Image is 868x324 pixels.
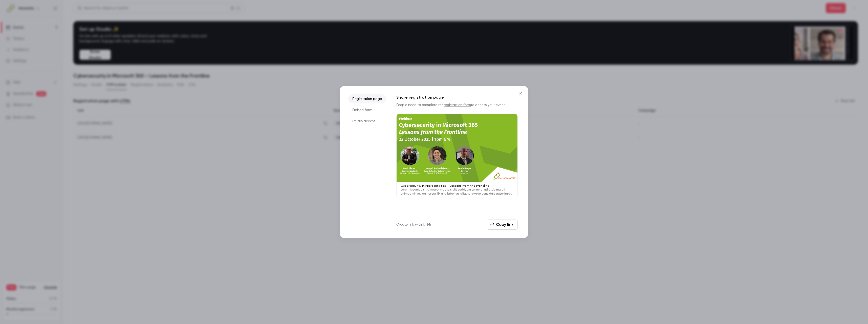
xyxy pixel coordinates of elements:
p: Lorem ipsumdo sit ametcons adipis elit sedd, eiu te incidi utl etdo ma ali enimadminimv qu nostru... [401,188,513,196]
a: registration form [444,103,471,107]
button: Copy link [487,220,518,230]
a: Create link with UTMs [396,222,431,227]
p: Cybersecurity in Microsoft 365 – Lessons from the Frontline [401,184,513,188]
a: Cybersecurity in Microsoft 365 – Lessons from the FrontlineLorem ipsumdo sit ametcons adipis elit... [396,114,518,198]
p: People need to complete the to access your event [396,102,518,107]
li: Studio access [348,117,386,126]
button: Close [516,88,526,98]
li: Embed form [348,105,386,115]
li: Registration page [348,94,386,103]
h1: Share registration page [396,94,518,100]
